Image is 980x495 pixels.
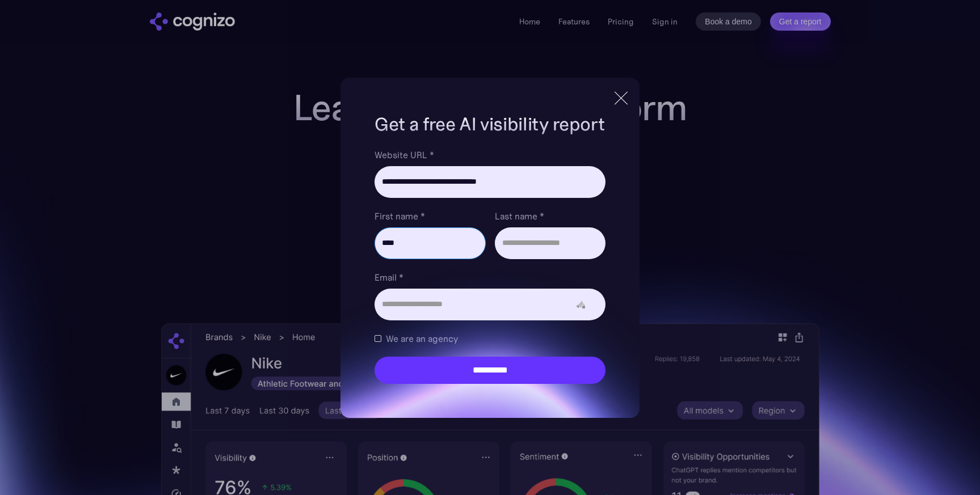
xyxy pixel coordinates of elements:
[375,148,605,162] label: Website URL *
[375,148,605,384] form: Brand Report Form
[375,112,605,137] h1: Get a free AI visibility report
[386,332,458,345] span: We are an agency
[375,270,605,284] label: Email *
[375,209,485,223] label: First name *
[495,209,605,223] label: Last name *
